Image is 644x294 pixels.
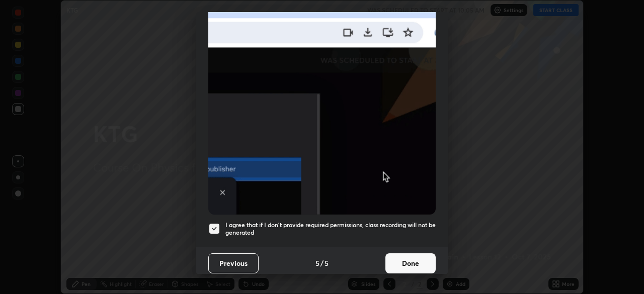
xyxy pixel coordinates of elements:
[320,258,324,268] h4: /
[208,253,259,273] button: Previous
[385,253,436,273] button: Done
[315,258,319,268] h4: 5
[225,221,436,237] h5: I agree that if I don't provide required permissions, class recording will not be generated
[325,258,329,268] h4: 5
